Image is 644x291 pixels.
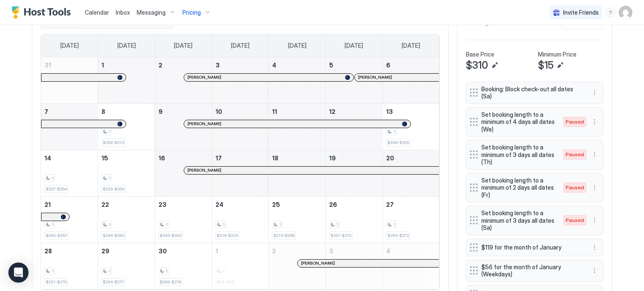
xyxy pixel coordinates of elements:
span: [PERSON_NAME] [187,121,221,126]
span: 15 [101,155,108,162]
span: 16 [158,155,165,162]
td: September 10, 2025 [212,103,269,150]
span: 1 [52,175,54,181]
td: September 22, 2025 [98,196,155,243]
span: $257-$270 [330,233,351,238]
a: September 1, 2025 [98,57,155,73]
td: September 5, 2025 [326,57,383,104]
span: 22 [101,201,109,208]
a: September 18, 2025 [269,150,325,166]
td: September 21, 2025 [41,196,98,243]
td: September 15, 2025 [98,150,155,196]
span: 1 [166,268,168,274]
a: September 12, 2025 [326,104,382,119]
span: $345-$362 [160,233,182,238]
a: September 22, 2025 [98,197,155,212]
span: 6 [386,62,390,69]
td: September 4, 2025 [269,57,326,104]
div: menu [605,8,615,18]
span: Minimum Price [538,51,576,58]
span: Calendar [85,9,109,16]
span: 1 [336,222,338,227]
a: September 29, 2025 [98,243,155,259]
td: September 20, 2025 [382,150,439,196]
div: Host Tools Logo [12,6,75,19]
a: September 14, 2025 [41,150,98,166]
a: September 19, 2025 [326,150,382,166]
span: Inbox [116,9,130,16]
span: [PERSON_NAME] [301,260,335,266]
a: September 7, 2025 [41,104,98,119]
span: 1 [279,222,281,227]
td: September 29, 2025 [98,243,155,289]
span: Booking: Block check-out all dates (Sa) [481,85,581,100]
span: 14 [44,155,51,162]
span: $261-$275 [46,279,67,285]
span: $339-$356 [103,186,125,192]
a: September 15, 2025 [98,150,155,166]
td: September 16, 2025 [155,150,212,196]
div: menu [589,183,600,193]
td: September 25, 2025 [269,196,326,243]
span: 1 [101,62,104,69]
a: September 8, 2025 [98,104,155,119]
button: More options [589,265,600,276]
button: Edit [490,60,500,70]
a: Tuesday [166,34,201,57]
div: User profile [619,6,632,19]
span: $266-$278 [160,279,181,285]
div: menu [589,117,600,127]
a: September 27, 2025 [383,197,439,212]
span: 26 [329,201,337,208]
span: $218-$229 [217,233,238,238]
span: [DATE] [117,42,136,49]
span: 20 [386,155,394,162]
span: [PERSON_NAME] [187,167,221,173]
a: September 17, 2025 [212,150,269,166]
span: 4 [272,62,276,69]
a: September 28, 2025 [41,243,98,259]
a: October 1, 2025 [212,243,269,259]
span: 19 [329,155,336,162]
a: September 30, 2025 [155,243,212,259]
span: 12 [329,108,335,115]
a: September 24, 2025 [212,197,269,212]
span: 21 [44,201,51,208]
td: September 19, 2025 [326,150,383,196]
span: 23 [158,201,166,208]
span: 10 [216,108,222,115]
a: September 2, 2025 [155,57,212,73]
a: Thursday [280,34,315,57]
td: September 1, 2025 [98,57,155,104]
span: 1 [166,222,168,227]
span: $56 for the month of January (Weekdays) [481,263,581,278]
td: September 23, 2025 [155,196,212,243]
div: menu [589,88,600,98]
span: [DATE] [345,42,363,49]
span: Set booking length to a minimum of 3 days all dates (Th) [481,144,555,166]
a: Friday [336,34,371,57]
span: 29 [101,247,109,255]
button: More options [589,88,600,98]
span: $338-$355 [387,140,409,145]
span: 4 [386,247,390,255]
td: August 31, 2025 [41,57,98,104]
span: Paused [566,118,584,126]
a: Calendar [85,8,109,17]
span: 1 [52,222,54,227]
a: September 23, 2025 [155,197,212,212]
span: Messaging [137,9,166,16]
span: [DATE] [174,42,192,49]
span: 11 [272,108,277,115]
span: 1 [393,222,395,227]
span: $310 [466,59,488,72]
span: $273-$285 [273,233,295,238]
td: September 26, 2025 [326,196,383,243]
span: 24 [216,201,223,208]
td: September 24, 2025 [212,196,269,243]
td: September 11, 2025 [269,103,326,150]
span: Set booking length to a minimum of 4 days all dates (We) [481,111,555,133]
td: September 18, 2025 [269,150,326,196]
a: October 2, 2025 [269,243,325,259]
span: 2 [272,247,276,255]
